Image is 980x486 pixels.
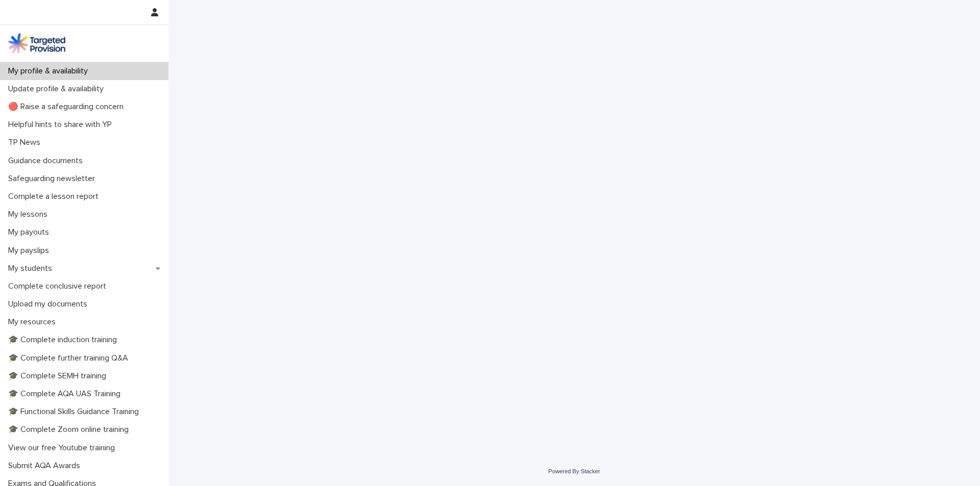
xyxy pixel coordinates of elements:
p: 🎓 Complete SEMH training [4,371,114,381]
p: Update profile & availability [4,84,112,94]
a: Powered By Stacker [548,468,600,474]
p: 🎓 Complete AQA UAS Training [4,389,129,399]
p: Upload my documents [4,299,95,309]
p: My payslips [4,246,57,255]
p: Submit AQA Awards [4,461,88,471]
p: Complete a lesson report [4,192,107,201]
p: Helpful hints to share with YP [4,120,120,130]
p: My profile & availability [4,66,96,76]
p: Guidance documents [4,156,91,166]
p: My resources [4,317,64,327]
p: Complete conclusive report [4,282,114,291]
p: 🔴 Raise a safeguarding concern [4,102,132,112]
p: TP News [4,138,48,147]
p: 🎓 Complete induction training [4,335,125,345]
p: 🎓 Complete Zoom online training [4,425,137,434]
p: My lessons [4,210,56,219]
img: M5nRWzHhSzIhMunXDL62 [8,33,65,54]
p: View our free Youtube training [4,443,123,453]
p: My payouts [4,227,57,237]
p: My students [4,264,60,273]
p: 🎓 Functional Skills Guidance Training [4,407,147,417]
p: Safeguarding newsletter [4,174,103,184]
p: 🎓 Complete further training Q&A [4,353,136,363]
